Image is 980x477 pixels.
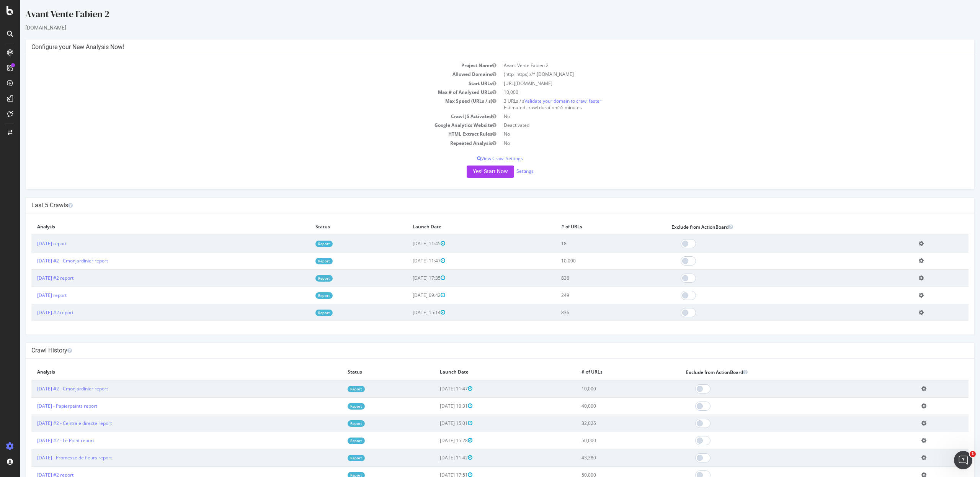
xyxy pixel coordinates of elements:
td: Crawl JS Activated [11,112,480,121]
span: [DATE] 10:31 [420,403,452,409]
h4: Last 5 Crawls [11,202,949,209]
h4: Crawl History [11,347,949,354]
td: 32,025 [556,415,660,432]
td: No [480,139,949,148]
a: Report [328,455,345,461]
a: Report [296,310,313,316]
th: Analysis [11,364,322,380]
td: 10,000 [536,252,645,269]
iframe: Intercom live chat [954,451,972,469]
td: 10,000 [556,380,660,398]
th: Exclude from ActionBoard [646,219,893,235]
td: No [480,129,949,138]
a: Report [328,438,345,444]
span: 1 [970,451,976,457]
td: Avant Vente Fabien 2 [480,61,949,70]
a: [DATE] #2 - Centrale directe report [17,420,92,426]
td: 3 URLs / s Estimated crawl duration: [480,97,949,112]
td: No [480,112,949,121]
td: Start URLs [11,79,480,88]
span: [DATE] 15:28 [420,437,452,444]
a: [DATE] #2 - Le Point report [17,437,74,444]
a: [DATE] - Papierpeints report [17,403,77,409]
a: Validate your domain to crawl faster [505,98,581,104]
a: [DATE] report [17,240,47,247]
a: Report [328,386,345,392]
td: Max # of Analysed URLs [11,88,480,97]
td: 10,000 [480,88,949,97]
th: Launch Date [414,364,556,380]
div: Avant Vente Fabien 2 [5,8,955,24]
th: # of URLs [536,219,645,235]
td: Google Analytics Website [11,121,480,129]
span: [DATE] 11:47 [420,385,452,392]
h4: Configure your New Analysis Now! [11,43,949,51]
td: 40,000 [556,397,660,415]
span: [DATE] 17:35 [393,275,425,281]
th: Status [322,364,414,380]
td: 18 [536,235,645,252]
td: HTML Extract Rules [11,129,480,138]
td: Project Name [11,61,480,70]
a: Report [296,275,313,282]
span: [DATE] 11:45 [393,240,425,247]
a: Settings [497,168,514,174]
a: Report [328,403,345,410]
th: Status [290,219,387,235]
td: 836 [536,269,645,287]
span: [DATE] 15:14 [393,309,425,316]
a: [DATE] report [17,292,47,298]
td: Repeated Analysis [11,139,480,148]
a: [DATE] #2 - Cmonjardinier report [17,385,88,392]
td: Max Speed (URLs / s) [11,97,480,112]
div: [DOMAIN_NAME] [5,24,955,31]
td: 43,380 [556,449,660,466]
a: [DATE] - Promesse de fleurs report [17,454,92,461]
a: Report [296,258,313,264]
td: [URL][DOMAIN_NAME] [480,79,949,88]
span: [DATE] 11:47 [393,257,425,264]
a: Report [328,420,345,427]
span: 55 minutes [538,104,562,111]
td: Allowed Domains [11,70,480,79]
td: Deactivated [480,121,949,129]
th: # of URLs [556,364,660,380]
p: View Crawl Settings [11,155,949,162]
a: Report [296,241,313,247]
th: Launch Date [387,219,536,235]
th: Analysis [11,219,290,235]
a: [DATE] #2 report [17,275,54,281]
a: [DATE] #2 - Cmonjardinier report [17,257,88,264]
a: Report [296,292,313,299]
span: [DATE] 11:42 [420,454,452,461]
span: [DATE] 09:42 [393,292,425,298]
td: 249 [536,287,645,304]
th: Exclude from ActionBoard [660,364,895,380]
button: Yes! Start Now [447,166,494,178]
span: [DATE] 15:01 [420,420,452,426]
td: 50,000 [556,432,660,449]
a: [DATE] #2 report [17,309,54,316]
td: 836 [536,304,645,321]
td: (http|https)://*.[DOMAIN_NAME] [480,70,949,79]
